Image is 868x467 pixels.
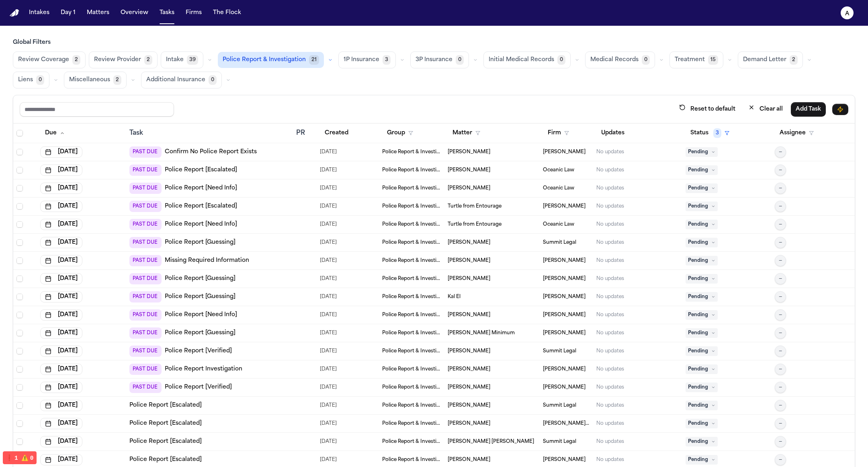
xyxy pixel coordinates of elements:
[320,219,337,230] span: 8/15/2025, 9:28:28 AM
[141,72,222,88] button: Additional Insurance0
[320,346,337,357] span: 8/18/2025, 11:37:00 AM
[320,237,337,248] span: 8/15/2025, 12:39:49 PM
[790,55,798,65] span: 2
[382,185,441,191] span: Police Report & Investigation
[129,165,162,176] span: PAST DUE
[596,402,624,409] div: No updates
[448,239,490,246] span: Dean KEinan
[686,126,734,140] button: Status3
[40,436,82,447] button: [DATE]
[129,382,162,393] span: PAST DUE
[543,221,574,228] span: Oceanic Law
[94,56,141,64] span: Review Provider
[410,51,469,68] button: 3P Insurance0
[543,203,585,210] span: Kurtz Riley
[775,201,786,212] button: —
[775,364,786,375] button: —
[543,420,590,427] span: Baker & Associates
[40,165,82,176] button: [DATE]
[596,420,624,427] div: No updates
[182,6,205,20] button: Firms
[543,294,585,300] span: Hecht
[448,420,490,427] span: Eduardo Javier Montoya
[166,56,184,64] span: Intake
[16,330,23,336] span: Select row
[156,6,178,20] button: Tasks
[775,327,786,339] button: —
[165,311,237,319] a: Police Report [Need Info]
[779,312,782,318] span: —
[40,126,70,140] button: Due
[84,6,113,20] button: Matters
[40,146,82,158] button: [DATE]
[57,6,79,20] button: Day 1
[743,102,788,117] button: Clear all
[775,146,786,158] button: —
[382,167,441,173] span: Police Report & Investigation
[775,255,786,266] button: —
[16,167,23,173] span: Select row
[775,400,786,411] button: —
[10,9,19,17] a: Home
[40,418,82,429] button: [DATE]
[775,183,786,194] button: —
[40,382,82,393] button: [DATE]
[165,293,235,301] a: Police Report [Guessing]
[775,165,786,176] button: —
[456,55,464,65] span: 0
[686,147,718,157] span: Pending
[779,366,782,372] span: —
[779,348,782,354] span: —
[775,237,786,248] button: —
[165,275,235,283] a: Police Report [Guessing]
[596,149,624,155] div: No updates
[596,221,624,228] div: No updates
[320,454,337,465] span: 8/28/2025, 12:10:30 PM
[775,273,786,284] button: —
[543,312,585,318] span: Kurtz Riley
[674,102,740,117] button: Reset to default
[775,291,786,302] button: —
[543,384,585,391] span: Kurtz Riley
[382,239,441,246] span: Police Report & Investigation
[743,56,786,64] span: Demand Letter
[165,347,232,355] a: Police Report [Verified]
[320,273,337,284] span: 8/18/2025, 7:22:48 AM
[382,126,418,140] button: Group
[448,348,490,354] span: John Jacob
[686,346,718,356] span: Pending
[596,366,624,372] div: No updates
[64,72,127,88] button: Miscellaneous2
[129,291,162,302] span: PAST DUE
[596,312,624,318] div: No updates
[596,294,624,300] div: No updates
[382,402,441,409] span: Police Report & Investigation
[686,202,718,211] span: Pending
[16,348,23,354] span: Select row
[16,276,23,282] span: Select row
[382,348,441,354] span: Police Report & Investigation
[448,185,490,191] span: Vera Soso
[791,102,826,117] button: Add Task
[596,330,624,336] div: No updates
[223,56,306,64] span: Police Report & Investigation
[775,346,786,357] button: —
[129,273,162,284] span: PAST DUE
[165,220,237,228] a: Police Report [Need Info]
[686,274,718,284] span: Pending
[13,39,855,47] h3: Global Filters
[596,126,629,140] button: Updates
[686,292,718,302] span: Pending
[320,400,337,411] span: 8/27/2025, 6:33:41 PM
[218,52,324,68] button: Police Report & Investigation21
[129,420,202,428] a: Police Report [Escalated]
[448,402,490,409] span: Marisol Alvarez
[16,185,23,191] span: Select row
[129,237,162,248] span: PAST DUE
[383,55,391,65] span: 3
[775,309,786,321] button: —
[344,56,379,64] span: 1P Insurance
